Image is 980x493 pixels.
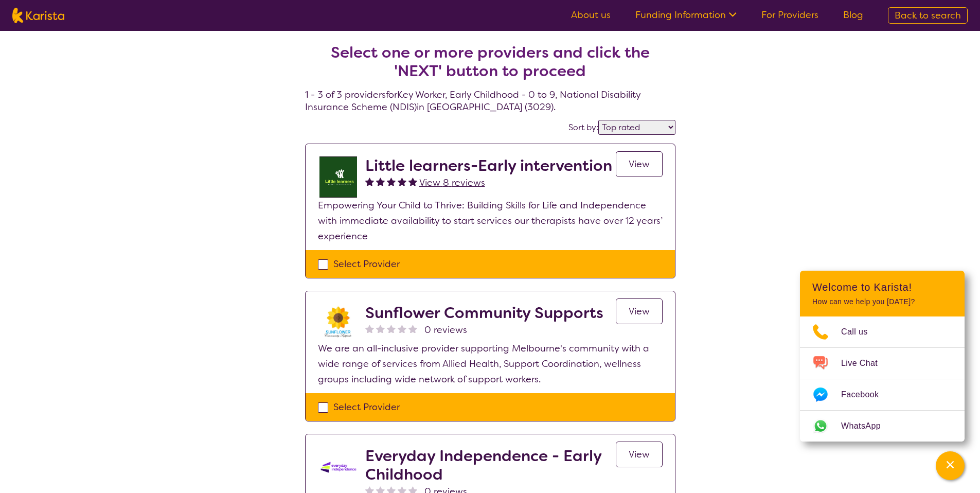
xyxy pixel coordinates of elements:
h2: Select one or more providers and click the 'NEXT' button to proceed [317,43,663,80]
span: View 8 reviews [419,177,485,189]
p: Empowering Your Child to Thrive: Building Skills for Life and Independence with immediate availab... [318,198,663,244]
img: fullstar [376,177,385,186]
a: Web link opens in a new tab. [800,411,965,442]
a: View [616,151,663,177]
h4: 1 - 3 of 3 providers for Key Worker , Early Childhood - 0 to 9 , National Disability Insurance Sc... [305,19,675,113]
h2: Everyday Independence - Early Childhood [365,447,616,484]
span: Live Chat [841,356,890,371]
a: View [616,442,663,467]
a: For Providers [761,9,818,21]
span: View [629,305,650,318]
p: How can we help you [DATE]? [812,297,952,306]
img: fullstar [408,177,417,186]
a: Funding Information [635,9,737,21]
img: Karista logo [12,8,64,23]
img: nonereviewstar [376,324,385,333]
p: We are an all-inclusive provider supporting Melbourne's community with a wide range of services f... [318,341,663,387]
img: fullstar [365,177,374,186]
a: View [616,298,663,324]
h2: Sunflower Community Supports [365,304,603,322]
img: fullstar [387,177,396,186]
span: View [629,158,650,170]
a: Back to search [888,7,968,24]
span: Facebook [841,387,891,402]
img: nonereviewstar [408,324,417,333]
img: f55hkdaos5cvjyfbzwno.jpg [318,156,359,198]
a: About us [571,9,611,21]
img: qrkjt2v99mdmpnqq3bcx.jpg [318,304,359,341]
ul: Choose channel [800,316,965,442]
span: View [629,448,650,461]
img: nonereviewstar [365,324,374,333]
a: Blog [843,9,863,21]
label: Sort by: [568,122,598,133]
span: Back to search [895,9,961,22]
img: kdssqoqrr0tfqzmv8ac0.png [318,447,359,488]
h2: Little learners-Early intervention [365,156,612,175]
div: Channel Menu [800,271,965,442]
span: 0 reviews [424,322,467,338]
a: View 8 reviews [419,175,485,190]
h2: Welcome to Karista! [812,281,952,293]
button: Channel Menu [936,451,965,480]
span: WhatsApp [841,418,893,434]
img: nonereviewstar [398,324,406,333]
img: nonereviewstar [387,324,396,333]
span: Call us [841,324,880,340]
img: fullstar [398,177,406,186]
